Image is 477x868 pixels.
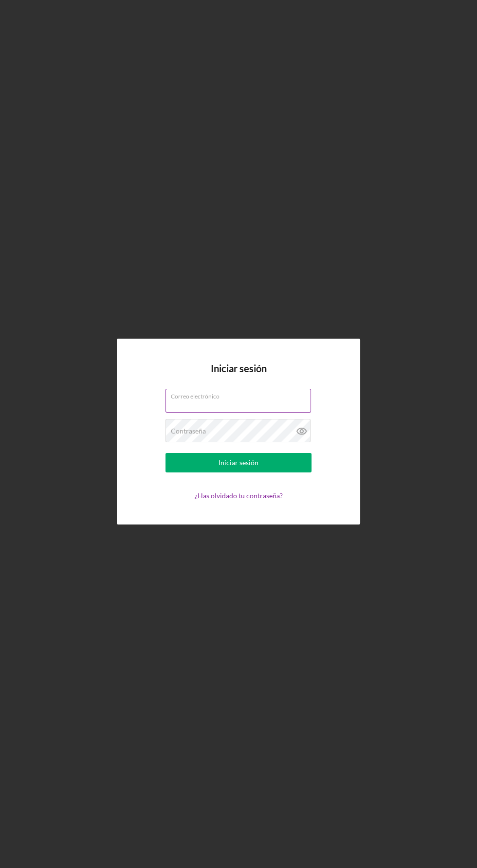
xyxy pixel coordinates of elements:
[171,427,206,435] font: Contraseña
[219,458,258,467] font: Iniciar sesión
[211,362,267,374] font: Iniciar sesión
[165,453,312,472] button: Iniciar sesión
[195,491,283,500] a: ¿Has olvidado tu contraseña?
[171,393,220,400] font: Correo electrónico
